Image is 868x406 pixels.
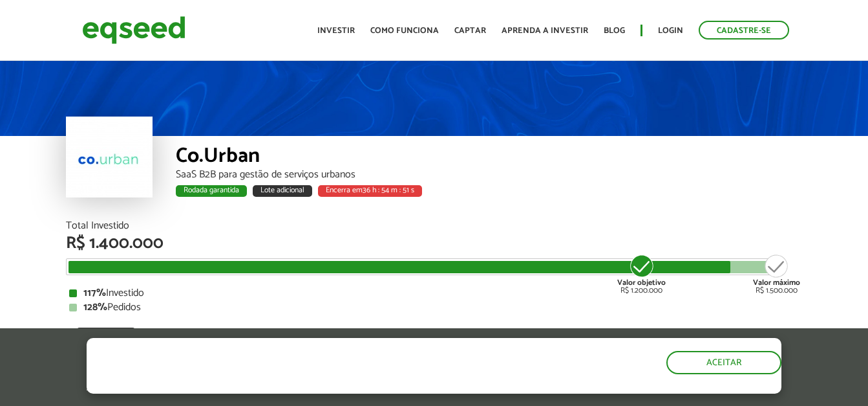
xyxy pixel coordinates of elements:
[176,170,803,180] div: SaaS B2B para gestão de serviços urbanos
[76,328,136,341] div: Lote adicional
[454,27,486,35] a: Captar
[83,284,106,302] strong: 117%
[666,351,781,374] button: Aceitar
[753,253,800,295] div: R$ 1.500.000
[257,383,407,394] a: política de privacidade e de cookies
[87,338,503,378] h5: O site da EqSeed utiliza cookies para melhorar sua navegação.
[253,185,312,197] div: Lote adicional
[753,276,800,289] strong: Valor máximo
[363,184,414,196] span: 36 h : 54 m : 51 s
[69,288,799,299] div: Investido
[699,21,789,39] a: Cadastre-se
[66,221,803,231] div: Total Investido
[604,27,625,35] a: Blog
[502,27,588,35] a: Aprenda a investir
[318,185,422,197] div: Encerra em
[176,146,803,170] div: Co.Urban
[83,299,107,316] strong: 128%
[69,302,799,313] div: Pedidos
[617,276,666,289] strong: Valor objetivo
[82,13,185,47] img: EqSeed
[176,185,247,197] div: Rodada garantida
[370,27,439,35] a: Como funciona
[617,253,666,295] div: R$ 1.200.000
[658,27,683,35] a: Login
[87,381,503,394] p: Ao clicar em "aceitar", você aceita nossa .
[317,27,355,35] a: Investir
[66,235,803,252] div: R$ 1.400.000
